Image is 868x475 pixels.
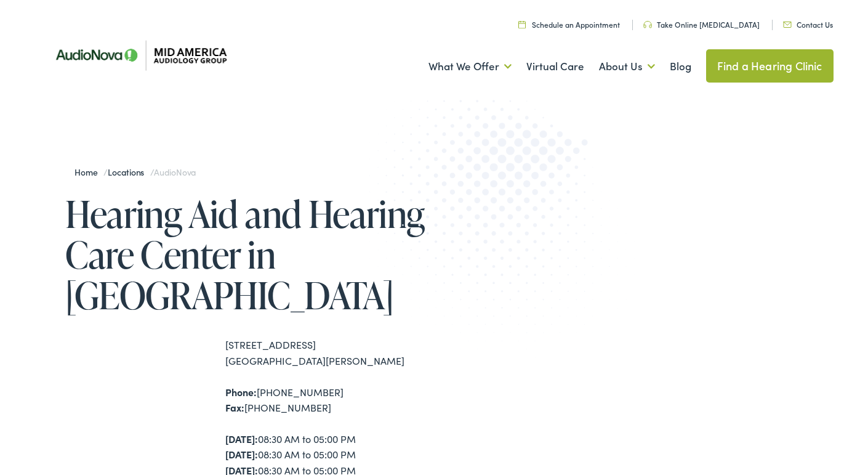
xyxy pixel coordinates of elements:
[65,193,434,315] h1: Hearing Aid and Hearing Care Center in [GEOGRAPHIC_DATA]
[670,44,691,89] a: Blog
[643,19,760,30] a: Take Online [MEDICAL_DATA]
[526,44,584,89] a: Virtual Care
[225,432,258,445] strong: [DATE]:
[154,166,196,178] span: AudioNova
[225,337,434,368] div: [STREET_ADDRESS] [GEOGRAPHIC_DATA][PERSON_NAME]
[518,20,526,28] img: utility icon
[74,166,103,178] a: Home
[783,19,833,30] a: Contact Us
[706,49,834,83] a: Find a Hearing Clinic
[225,447,258,461] strong: [DATE]:
[599,44,655,89] a: About Us
[108,166,150,178] a: Locations
[225,384,434,416] div: [PHONE_NUMBER] [PHONE_NUMBER]
[643,21,652,28] img: utility icon
[428,44,512,89] a: What We Offer
[225,400,244,414] strong: Fax:
[783,22,792,28] img: utility icon
[518,19,620,30] a: Schedule an Appointment
[225,385,257,399] strong: Phone:
[74,166,196,178] span: / /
